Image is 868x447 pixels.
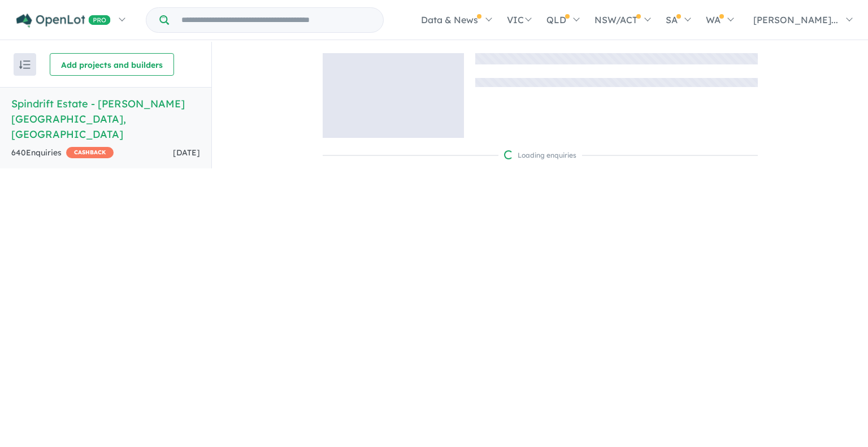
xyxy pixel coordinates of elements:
h5: Spindrift Estate - [PERSON_NAME][GEOGRAPHIC_DATA] , [GEOGRAPHIC_DATA] [11,96,200,142]
span: [DATE] [173,147,200,158]
div: Loading enquiries [504,150,576,161]
img: sort.svg [19,60,31,69]
input: Try estate name, suburb, builder or developer [171,8,381,32]
span: CASHBACK [66,147,114,158]
img: Openlot PRO Logo White [16,14,111,28]
button: Add projects and builders [50,53,174,76]
div: 640 Enquir ies [11,146,114,160]
span: [PERSON_NAME]... [753,14,838,25]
